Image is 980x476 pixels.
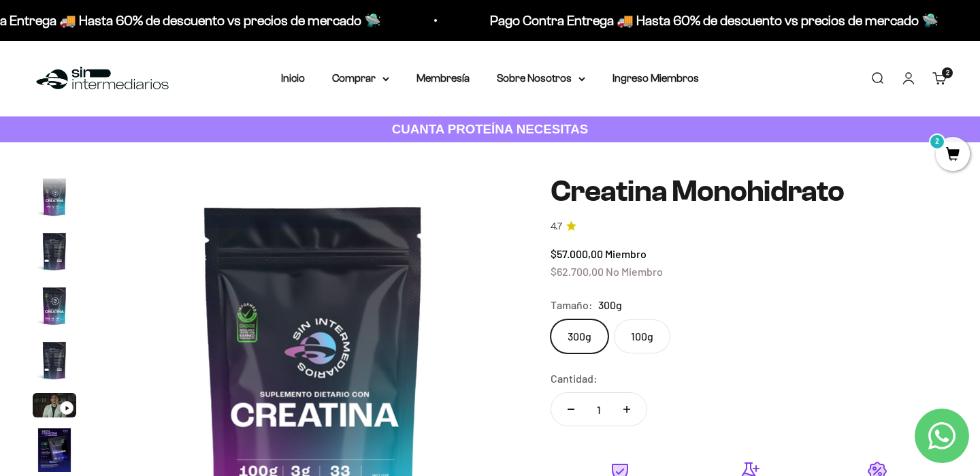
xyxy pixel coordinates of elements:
[936,148,970,163] a: 2
[33,175,76,219] img: Creatina Monohidrato
[551,175,947,208] h1: Creatina Monohidrato
[33,284,76,328] img: Creatina Monohidrato
[929,133,945,150] mark: 2
[612,72,699,84] a: Ingreso Miembros
[607,393,647,426] button: Aumentar cantidad
[605,247,647,260] span: Miembro
[33,428,76,472] img: Creatina Monohidrato
[33,284,76,332] button: Ir al artículo 3
[598,296,622,314] span: 300g
[551,393,591,426] button: Reducir cantidad
[33,428,76,476] button: Ir al artículo 6
[33,338,76,382] img: Creatina Monohidrato
[33,338,76,386] button: Ir al artículo 4
[416,72,470,84] a: Membresía
[281,72,305,84] a: Inicio
[481,10,930,31] p: Pago Contra Entrega 🚚 Hasta 60% de descuento vs precios de mercado 🛸
[551,296,593,314] legend: Tamaño:
[33,229,76,273] img: Creatina Monohidrato
[551,219,562,234] span: 4.7
[551,265,604,278] span: $62.700,00
[332,69,389,87] summary: Comprar
[551,219,947,234] a: 4.74.7 de 5.0 estrellas
[392,122,589,136] strong: CUANTA PROTEÍNA NECESITAS
[33,393,76,422] button: Ir al artículo 5
[33,229,76,277] button: Ir al artículo 2
[33,175,76,223] button: Ir al artículo 1
[606,265,663,278] span: No Miembro
[551,247,603,260] span: $57.000,00
[946,69,949,76] span: 2
[551,370,598,387] label: Cantidad:
[497,69,585,87] summary: Sobre Nosotros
